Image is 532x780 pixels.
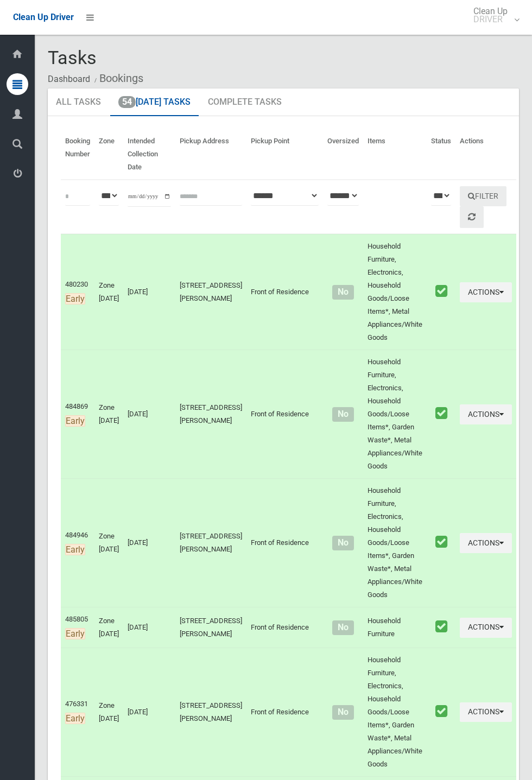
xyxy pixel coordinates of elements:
i: Booking marked as collected. [435,704,447,718]
td: [DATE] [123,607,175,648]
span: Clean Up Driver [13,12,74,22]
td: 480230 [61,234,94,350]
td: Zone [DATE] [94,479,123,607]
th: Status [427,129,455,180]
a: Clean Up Driver [13,9,74,26]
td: Zone [DATE] [94,607,123,648]
td: [DATE] [123,479,175,607]
td: [DATE] [123,350,175,479]
span: Clean Up [468,7,518,23]
button: Actions [460,618,512,638]
button: Actions [460,702,512,722]
button: Actions [460,404,512,424]
td: Household Furniture [363,607,427,648]
span: Early [65,293,85,305]
td: Front of Residence [246,648,323,777]
td: 476331 [61,648,94,777]
h4: Normal sized [327,410,359,419]
td: Zone [DATE] [94,350,123,479]
h4: Normal sized [327,288,359,297]
span: Tasks [48,47,97,68]
th: Zone [94,129,123,180]
td: [DATE] [123,648,175,777]
h4: Normal sized [327,623,359,632]
i: Booking marked as collected. [435,406,447,420]
td: Zone [DATE] [94,234,123,350]
span: Early [65,628,85,639]
a: Complete Tasks [200,88,290,117]
span: No [332,620,353,635]
li: Bookings [92,68,143,88]
td: Household Furniture, Electronics, Household Goods/Loose Items*, Garden Waste*, Metal Appliances/W... [363,479,427,607]
td: Household Furniture, Electronics, Household Goods/Loose Items*, Garden Waste*, Metal Appliances/W... [363,350,427,479]
td: [DATE] [123,234,175,350]
span: 54 [118,96,136,108]
td: Household Furniture, Electronics, Household Goods/Loose Items*, Metal Appliances/White Goods [363,234,427,350]
th: Intended Collection Date [123,129,175,180]
th: Actions [455,129,516,180]
td: 485805 [61,607,94,648]
td: Front of Residence [246,234,323,350]
button: Actions [460,282,512,302]
td: [STREET_ADDRESS][PERSON_NAME] [175,607,246,648]
td: Front of Residence [246,607,323,648]
a: Dashboard [48,74,90,84]
i: Booking marked as collected. [435,535,447,549]
i: Booking marked as collected. [435,284,447,298]
span: Early [65,713,85,724]
span: Early [65,544,85,555]
th: Items [363,129,427,180]
td: Zone [DATE] [94,648,123,777]
td: 484869 [61,350,94,479]
td: [STREET_ADDRESS][PERSON_NAME] [175,350,246,479]
th: Booking Number [61,129,94,180]
a: 54[DATE] Tasks [110,88,199,117]
span: No [332,705,353,720]
span: No [332,536,353,550]
td: 484946 [61,479,94,607]
button: Actions [460,533,512,553]
td: Front of Residence [246,479,323,607]
small: DRIVER [473,15,508,23]
a: All Tasks [48,88,109,117]
i: Booking marked as collected. [435,619,447,633]
th: Oversized [323,129,363,180]
span: Early [65,415,85,427]
th: Pickup Address [175,129,246,180]
td: Front of Residence [246,350,323,479]
h4: Normal sized [327,538,359,548]
td: [STREET_ADDRESS][PERSON_NAME] [175,234,246,350]
button: Filter [460,186,506,206]
th: Pickup Point [246,129,323,180]
td: [STREET_ADDRESS][PERSON_NAME] [175,648,246,777]
h4: Normal sized [327,708,359,717]
span: No [332,407,353,422]
td: [STREET_ADDRESS][PERSON_NAME] [175,479,246,607]
span: No [332,285,353,300]
td: Household Furniture, Electronics, Household Goods/Loose Items*, Garden Waste*, Metal Appliances/W... [363,648,427,777]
